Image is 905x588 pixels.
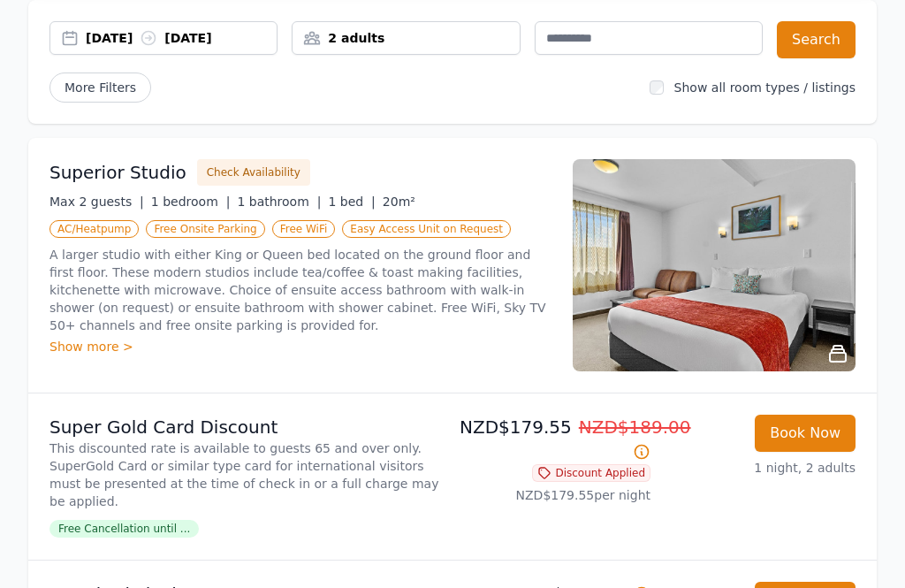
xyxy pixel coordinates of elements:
span: AC/Heatpump [49,220,139,238]
p: This discounted rate is available to guests 65 and over only. SuperGold Card or similar type card... [49,439,445,510]
label: Show all room types / listings [674,80,856,95]
span: Free WiFi [272,220,336,238]
div: [DATE] [DATE] [86,29,277,47]
span: Free Onsite Parking [146,220,264,238]
span: 1 bed | [328,195,375,209]
span: Discount Applied [532,464,650,482]
span: Max 2 guests | [49,195,144,209]
button: Book Now [755,415,856,452]
p: NZD$179.55 per night [460,486,650,504]
span: 1 bedroom | [151,195,231,209]
span: 1 bathroom | [237,195,321,209]
span: 20m² [383,195,415,209]
span: Free Cancellation until ... [49,520,199,538]
span: NZD$189.00 [579,416,691,438]
p: NZD$179.55 [460,415,650,464]
div: 2 adults [293,29,519,47]
h3: Superior Studio [49,160,186,185]
span: Easy Access Unit on Request [342,220,511,238]
span: More Filters [49,73,151,103]
p: A larger studio with either King or Queen bed located on the ground floor and first floor. These ... [49,246,551,334]
p: Super Gold Card Discount [49,415,445,439]
button: Search [777,21,856,58]
div: Show more > [49,338,551,355]
button: Check Availability [197,159,310,186]
p: 1 night, 2 adults [665,459,856,477]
